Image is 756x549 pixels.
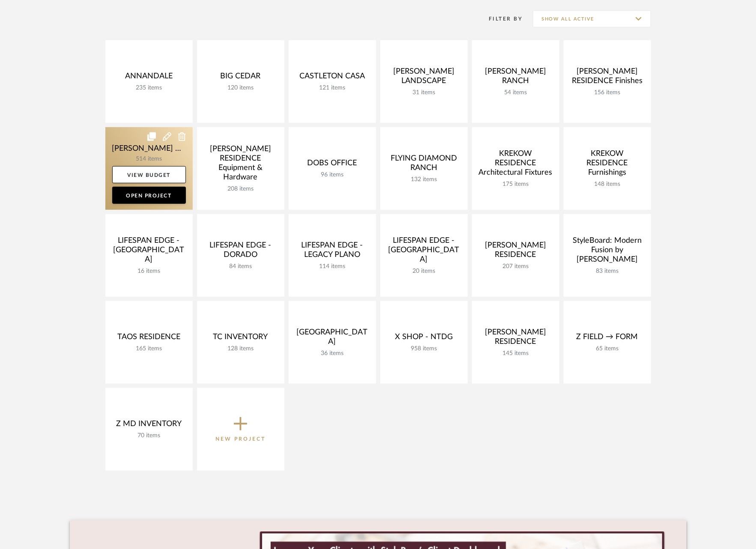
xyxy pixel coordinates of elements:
[112,166,186,183] a: View Budget
[204,241,278,263] div: LIFESPAN EDGE - DORADO
[296,84,369,92] div: 121 items
[387,236,461,268] div: LIFESPAN EDGE - [GEOGRAPHIC_DATA]
[296,158,369,171] div: DOBS OFFICE
[204,263,278,270] div: 84 items
[387,89,461,96] div: 31 items
[296,171,369,179] div: 96 items
[215,435,266,443] p: New Project
[571,236,644,268] div: StyleBoard: Modern Fusion by [PERSON_NAME]
[479,263,553,270] div: 207 items
[571,332,644,345] div: Z FIELD → FORM
[571,149,644,181] div: KREKOW RESIDENCE Furnishings
[296,350,369,357] div: 36 items
[571,89,644,96] div: 156 items
[112,332,186,345] div: TAOS RESIDENCE
[479,149,553,181] div: KREKOW RESIDENCE Architectural Fixtures
[479,181,553,188] div: 175 items
[204,332,278,345] div: TC INVENTORY
[571,181,644,188] div: 148 items
[387,67,461,89] div: [PERSON_NAME] LANDSCAPE
[479,89,553,96] div: 54 items
[112,345,186,352] div: 165 items
[387,332,461,345] div: X SHOP - NTDG
[479,350,553,357] div: 145 items
[296,328,369,350] div: [GEOGRAPHIC_DATA]
[204,144,278,185] div: [PERSON_NAME] RESIDENCE Equipment & Hardware
[387,345,461,352] div: 958 items
[296,72,369,84] div: CASTLETON CASA
[204,84,278,92] div: 120 items
[296,241,369,263] div: LIFESPAN EDGE - LEGACY PLANO
[478,15,523,23] div: Filter By
[387,268,461,275] div: 20 items
[112,84,186,92] div: 235 items
[197,388,284,471] button: New Project
[479,328,553,350] div: [PERSON_NAME] RESIDENCE
[571,345,644,352] div: 65 items
[204,345,278,352] div: 128 items
[112,432,186,439] div: 70 items
[479,67,553,89] div: [PERSON_NAME] RANCH
[479,241,553,263] div: [PERSON_NAME] RESIDENCE
[387,176,461,183] div: 132 items
[112,268,186,275] div: 16 items
[112,72,186,84] div: ANNANDALE
[112,419,186,432] div: Z MD INVENTORY
[387,154,461,176] div: FLYING DIAMOND RANCH
[571,67,644,89] div: [PERSON_NAME] RESIDENCE Finishes
[571,268,644,275] div: 83 items
[296,263,369,270] div: 114 items
[112,187,186,204] a: Open Project
[204,185,278,193] div: 208 items
[112,236,186,268] div: LIFESPAN EDGE - [GEOGRAPHIC_DATA]
[204,72,278,84] div: BIG CEDAR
